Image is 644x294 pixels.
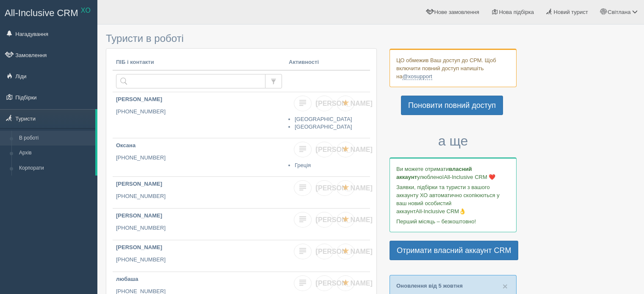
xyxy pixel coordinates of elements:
p: [PHONE_NUMBER] [116,256,282,264]
b: [PERSON_NAME] [116,212,162,219]
span: Туристи в роботі [106,33,184,44]
a: [GEOGRAPHIC_DATA] [295,124,352,130]
p: Ви можете отримати улюбленої [396,165,510,181]
span: [PERSON_NAME] [316,100,373,107]
b: [PERSON_NAME] [116,181,162,187]
span: [PERSON_NAME] [316,216,373,223]
div: ЦО обмежив Ваш доступ до СРМ. Щоб включити повний доступ напишіть на [390,49,517,87]
a: [PERSON_NAME] [315,275,333,291]
sup: XO [81,7,91,14]
a: Корпорати [15,161,95,176]
a: [PERSON_NAME] [315,244,333,259]
span: Новий турист [554,9,588,15]
span: [PERSON_NAME] [316,280,373,287]
span: Світлана [608,9,630,15]
button: Close [503,282,508,291]
input: Пошук за ПІБ, паспортом або контактами [116,74,265,88]
a: Архів [15,146,95,161]
a: Поновити повний доступ [401,96,503,115]
span: Нове замовлення [434,9,479,15]
b: власний аккаунт [396,166,472,180]
a: [PERSON_NAME] [PHONE_NUMBER] [113,92,285,138]
span: [PERSON_NAME] [316,184,373,192]
a: Отримати власний аккаунт CRM [390,241,518,260]
span: [PERSON_NAME] [316,248,373,255]
a: Оновлення від 5 жовтня [396,283,463,289]
p: [PHONE_NUMBER] [116,224,282,232]
a: All-Inclusive CRM XO [0,0,97,24]
a: [PERSON_NAME] [PHONE_NUMBER] [113,177,285,208]
a: [GEOGRAPHIC_DATA] [295,116,352,122]
a: [PERSON_NAME] [315,142,333,157]
span: All-Inclusive CRM ❤️ [444,174,495,180]
b: любаша [116,276,138,282]
b: [PERSON_NAME] [116,96,162,102]
a: [PERSON_NAME] [315,212,333,228]
span: Нова підбірка [499,9,534,15]
a: Оксана [PHONE_NUMBER] [113,138,285,176]
h3: а ще [390,134,517,148]
p: [PHONE_NUMBER] [116,192,282,201]
a: [PERSON_NAME] [PHONE_NUMBER] [113,240,285,272]
a: [PERSON_NAME] [315,96,333,111]
b: Оксана [116,142,135,148]
span: [PERSON_NAME] [316,146,373,153]
a: Греція [295,162,311,168]
p: Перший місяць – безкоштовно! [396,217,510,225]
p: Заявки, підбірки та туристи з вашого аккаунту ХО автоматично скопіюються у ваш новий особистий ак... [396,183,510,215]
p: [PHONE_NUMBER] [116,154,282,162]
p: [PHONE_NUMBER] [116,108,282,116]
span: × [503,281,508,291]
a: [PERSON_NAME] [PHONE_NUMBER] [113,209,285,240]
a: @xosupport [402,73,432,80]
th: Активності [285,55,370,70]
a: [PERSON_NAME] [315,180,333,196]
a: В роботі [15,131,95,146]
span: All-Inclusive CRM [5,8,78,18]
th: ПІБ і контакти [113,55,285,70]
span: All-Inclusive CRM👌 [416,208,466,214]
b: [PERSON_NAME] [116,244,162,250]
